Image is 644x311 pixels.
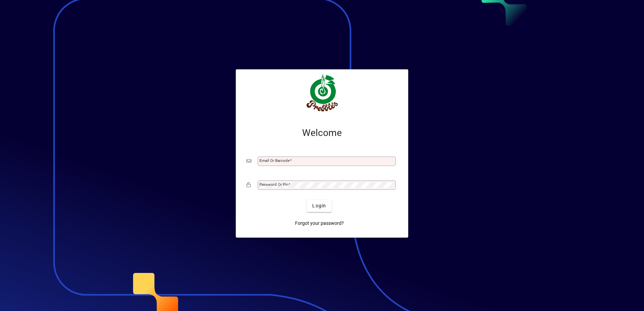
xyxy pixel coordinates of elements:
span: Forgot your password? [295,220,344,227]
a: Forgot your password? [292,217,347,230]
h2: Welcome [247,127,397,139]
span: Login [312,202,326,209]
mat-label: Email or Barcode [259,158,290,163]
mat-label: Password or Pin [259,182,288,187]
button: Login [307,200,331,212]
